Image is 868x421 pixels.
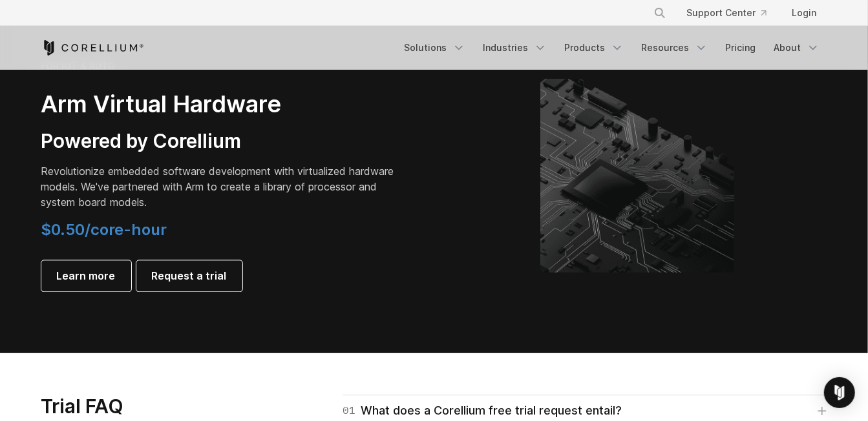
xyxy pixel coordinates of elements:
a: Corellium Home [41,40,144,56]
h3: Powered by Corellium [41,129,403,154]
span: Learn more [57,268,116,283]
div: Open Intercom Messenger [824,377,855,408]
a: About [767,36,827,59]
h2: Arm Virtual Hardware [41,90,403,119]
a: Login [782,1,827,25]
p: Revolutionize embedded software development with virtualized hardware models. We've partnered wit... [41,163,403,210]
a: Support Center [677,1,777,25]
div: Navigation Menu [397,36,827,59]
h3: Trial FAQ [41,395,268,419]
span: Request a trial [152,268,227,283]
a: Resources [634,36,715,59]
span: 01 [343,402,355,420]
a: Pricing [718,36,764,59]
div: Navigation Menu [638,1,827,25]
a: Request a trial [136,260,242,291]
a: Solutions [397,36,473,59]
span: $0.50/core-hour [41,220,167,239]
div: What does a Corellium free trial request entail? [343,402,622,420]
a: 01What does a Corellium free trial request entail? [343,402,827,420]
a: Learn more [41,260,131,291]
img: Corellium's ARM Virtual Hardware Platform [540,79,734,272]
button: Search [648,1,672,25]
a: Products [557,36,631,59]
a: Industries [476,36,555,59]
